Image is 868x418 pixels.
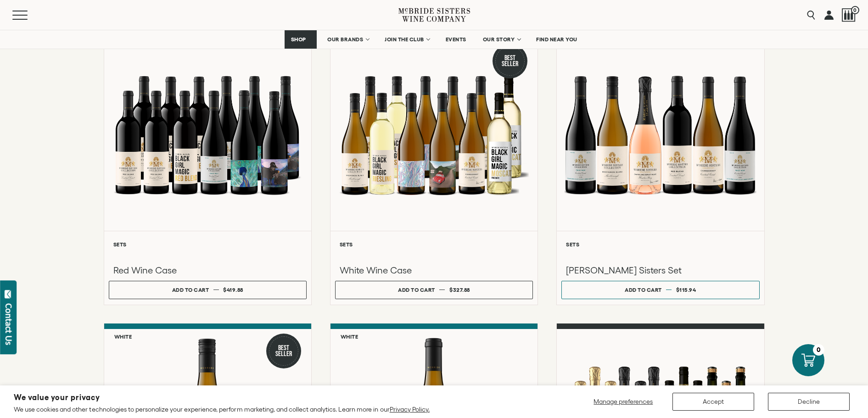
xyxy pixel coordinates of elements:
h6: White [114,334,132,340]
button: Add to cart $419.88 [109,281,307,299]
div: Add to cart [398,283,435,296]
button: Accept [672,393,754,411]
span: $327.88 [449,287,470,293]
span: $419.88 [223,287,243,293]
button: Add to cart $115.94 [561,281,759,299]
span: SHOP [291,36,306,43]
button: Mobile Menu Trigger [12,11,45,20]
a: Red Wine Case Sets Red Wine Case Add to cart $419.88 [104,33,312,305]
div: Add to cart [625,283,662,296]
span: EVENTS [446,36,466,43]
a: OUR BRANDS [321,30,374,49]
a: FIND NEAR YOU [530,30,583,49]
h3: White Wine Case [340,264,528,276]
button: Decline [768,393,850,411]
span: JOIN THE CLUB [385,36,424,43]
a: Best Seller White Wine Case Sets White Wine Case Add to cart $327.88 [330,33,538,305]
div: Contact Us [4,303,13,345]
a: JOIN THE CLUB [379,30,435,49]
h6: Sets [113,241,302,247]
span: $115.94 [676,287,696,293]
button: Add to cart $327.88 [335,281,533,299]
h3: [PERSON_NAME] Sisters Set [566,264,755,276]
h6: Sets [566,241,755,247]
a: McBride Sisters Set Sets [PERSON_NAME] Sisters Set Add to cart $115.94 [556,33,764,305]
a: SHOP [285,30,317,49]
button: Manage preferences [588,393,659,411]
a: EVENTS [440,30,472,49]
span: FIND NEAR YOU [536,36,577,43]
h2: We value your privacy [14,394,430,401]
a: Privacy Policy. [390,406,430,413]
span: 0 [851,6,859,14]
h3: Red Wine Case [113,264,302,276]
div: Add to cart [172,283,209,296]
h6: Sets [340,241,528,247]
h6: White [341,334,358,340]
span: OUR BRANDS [327,36,363,43]
span: Manage preferences [594,398,653,405]
div: 0 [813,344,824,356]
p: We use cookies and other technologies to personalize your experience, perform marketing, and coll... [14,405,430,413]
span: OUR STORY [483,36,515,43]
a: OUR STORY [477,30,526,49]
